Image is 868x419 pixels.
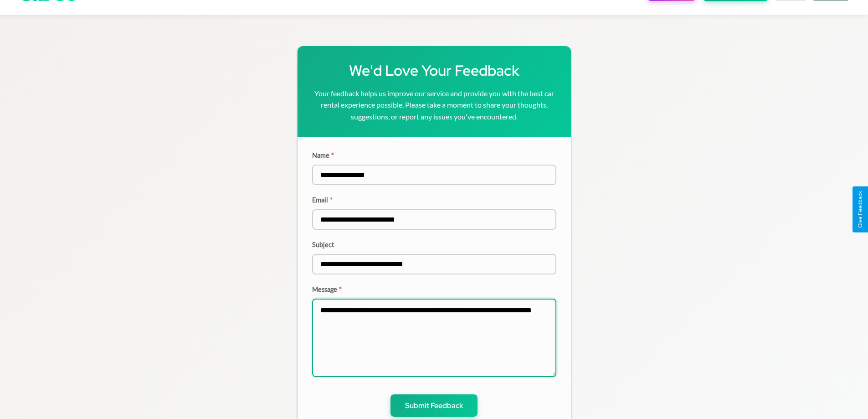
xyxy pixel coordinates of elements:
[857,191,863,228] div: Give Feedback
[312,241,556,248] label: Subject
[312,88,556,123] p: Your feedback helps us improve our service and provide you with the best car rental experience po...
[312,285,556,293] label: Message
[390,394,478,417] button: Submit Feedback
[312,196,556,204] label: Email
[312,61,556,80] h1: We'd Love Your Feedback
[312,151,556,159] label: Name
